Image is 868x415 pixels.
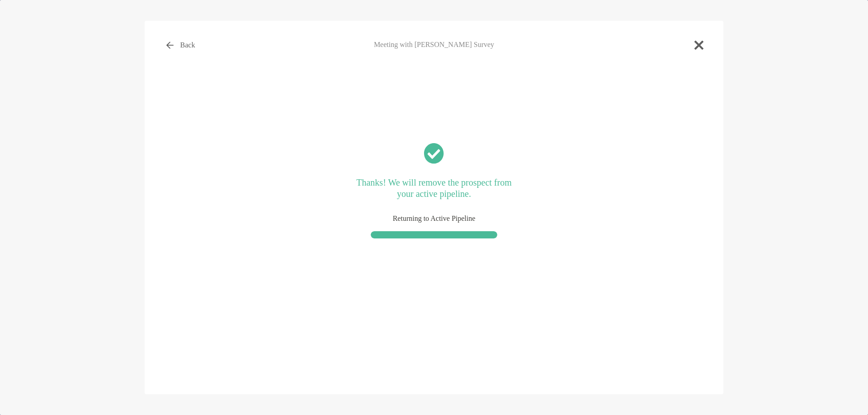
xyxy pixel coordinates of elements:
[159,41,709,49] h4: Meeting with [PERSON_NAME] Survey
[166,42,174,49] img: button icon
[353,213,515,224] p: Returning to Active Pipeline
[353,177,515,200] p: Thanks! We will remove the prospect from your active pipeline.
[424,143,444,164] img: check success
[694,41,703,50] img: close modal
[159,35,202,55] button: Back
